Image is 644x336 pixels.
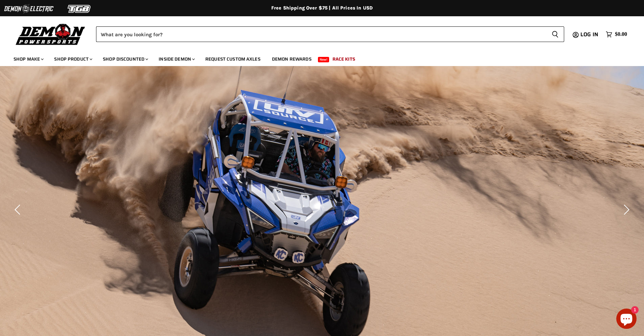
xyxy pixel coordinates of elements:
a: Log in [577,31,602,38]
input: Search [96,26,546,42]
span: Log in [580,30,598,39]
a: Request Custom Axles [200,52,266,66]
a: $0.00 [602,29,630,39]
img: Demon Powersports [14,22,88,46]
inbox-online-store-chat: Shopify online store chat [614,309,639,331]
button: Next [619,203,632,216]
a: Shop Make [8,52,48,66]
form: Product [96,26,564,42]
div: Free Shipping Over $75 | All Prices In USD [51,5,593,11]
a: Inside Demon [154,52,199,66]
button: Search [546,26,564,42]
span: $0.00 [615,31,627,38]
img: TGB Logo 2 [54,2,105,15]
a: Demon Rewards [267,52,317,66]
span: New! [318,57,329,62]
ul: Main menu [8,49,625,66]
img: Demon Electric Logo 2 [3,2,54,15]
a: Race Kits [327,52,360,66]
a: Shop Product [49,52,96,66]
a: Shop Discounted [98,52,152,66]
button: Previous [12,203,25,216]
